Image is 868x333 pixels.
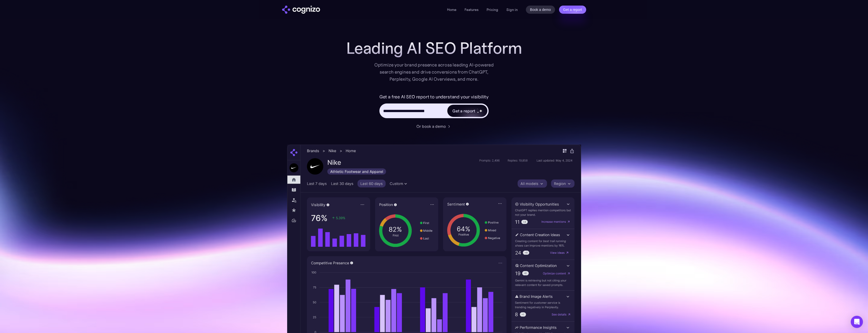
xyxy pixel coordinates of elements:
a: Book a demo [526,6,555,14]
div: Get a report [452,108,475,114]
img: cognizo logo [282,6,320,14]
form: Hero URL Input Form [379,93,489,121]
div: Or book a demo [416,123,446,129]
label: Get a free AI SEO report to understand your visibility [379,93,489,101]
div: Open Intercom Messenger [851,316,863,328]
h1: Leading AI SEO Platform [346,39,522,57]
a: Get a report [559,6,586,14]
img: star [479,109,483,112]
a: Sign in [506,7,518,13]
img: star [477,112,479,113]
div: Optimize your brand presence across leading AI-powered search engines and drive conversions from ... [372,61,496,83]
a: Features [465,7,478,12]
a: home [282,6,320,14]
a: Home [447,7,456,12]
img: star [477,109,478,110]
a: Pricing [487,7,498,12]
a: Get a reportstarstarstar [447,104,488,117]
a: Or book a demo [416,123,452,129]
